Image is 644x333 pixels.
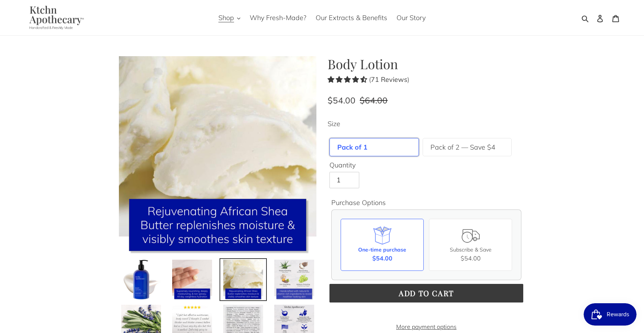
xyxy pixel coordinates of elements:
s: $64.00 [360,95,388,106]
img: Load image into Gallery viewer, Body Lotion [171,259,213,300]
a: Our Story [393,12,429,24]
span: Why Fresh-Made? [250,13,306,22]
label: Pack of 1 [337,142,367,152]
img: Load image into Gallery viewer, Body Lotion [274,259,315,300]
a: Our Extracts & Benefits [312,12,391,24]
label: Pack of 2 — Save $4 [430,142,495,152]
button: Add to cart [329,284,523,302]
iframe: Button to open loyalty program pop-up [584,303,637,326]
a: Why Fresh-Made? [246,12,310,24]
label: Size [328,119,525,129]
span: ( ) [369,75,409,84]
span: Subscribe & Save [450,246,492,253]
span: Our Story [397,13,426,22]
span: $54.00 [372,254,392,263]
div: One-time purchase [358,246,406,254]
b: 71 Reviews [371,75,407,84]
span: Add to cart [399,288,454,298]
span: $54.00 [461,254,481,262]
span: Our Extracts & Benefits [316,13,387,22]
img: Body Lotion [119,56,316,253]
span: $54.00 [328,95,356,106]
legend: Purchase Options [331,198,386,208]
h1: Body Lotion [328,56,525,72]
img: Load image into Gallery viewer, Body Lotion [222,259,264,300]
a: More payment options [329,322,523,331]
img: Load image into Gallery viewer, Body Lotion [120,259,162,300]
label: Quantity [329,160,523,170]
button: Shop [215,12,244,24]
span: Shop [218,13,234,22]
span: 4.61 stars [328,75,369,84]
img: Ktchn Apothecary [20,6,89,30]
